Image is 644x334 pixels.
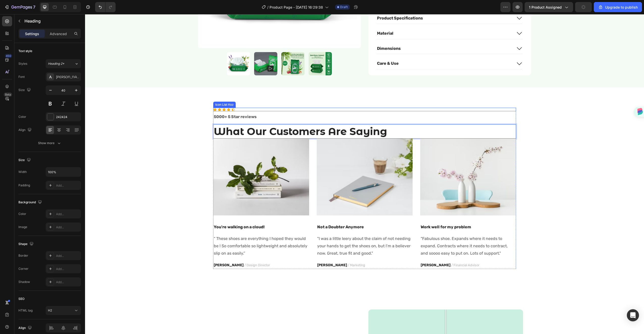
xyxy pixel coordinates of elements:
[25,31,39,36] p: Settings
[56,267,80,271] div: Add...
[95,2,116,12] div: Undo/Redo
[18,325,33,331] div: Align
[18,253,28,258] div: Border
[18,212,26,216] div: Color
[129,88,150,93] div: Icon List Hoz
[366,249,394,253] span: / Financial Advisor
[46,306,81,315] button: H2
[18,199,43,206] div: Background
[270,5,323,10] span: Product Page - [DATE] 16:29:38
[18,183,30,188] div: Padding
[336,221,431,243] p: "Fabulous shoe. Expands where it needs to expand. Contracts where it needs to contract, and soooo...
[56,212,80,216] div: Add...
[4,93,12,97] div: Beta
[46,59,81,68] button: Heading 2*
[18,266,29,271] div: Corner
[529,5,562,10] span: 1 product assigned
[159,249,185,253] span: / Design Director
[292,17,308,21] span: Material
[525,2,573,12] button: 1 product assigned
[18,241,35,248] div: Shape
[18,127,33,133] div: Align
[263,249,280,253] span: / Marketing
[292,47,314,52] span: Care & Use
[18,225,27,229] div: Image
[598,5,638,10] div: Upgrade to publish
[48,308,52,312] span: H2
[18,297,24,301] div: SEO
[50,31,67,36] p: Advanced
[85,14,644,334] iframe: Design area
[18,49,32,53] div: Text style
[56,254,80,258] div: Add...
[18,157,32,164] div: Size
[232,221,327,243] p: "I was a little leery about the claim of not needing your hands to get the shoes on, but I’m a be...
[128,124,224,201] img: Alt Image
[594,2,642,12] button: Upgrade to publish
[18,280,30,284] div: Shadow
[267,5,269,10] span: /
[56,115,80,119] div: 242424
[18,308,33,313] div: HTML tag
[18,170,27,174] div: Width
[33,4,35,10] p: 7
[129,221,224,243] p: “ These shoes are everything I hoped they would be ! So comfortable so lightweight and absolutely...
[56,183,80,188] div: Add...
[292,32,316,37] span: Dimensions
[340,5,348,9] span: Draft
[2,2,38,12] button: 7
[5,54,12,58] div: 450
[48,61,64,66] span: Heading 2*
[232,124,328,201] img: Alt Image
[18,75,25,79] div: Font
[128,110,431,124] h2: Rich Text Editor. Editing area: main
[232,210,327,216] p: Not a Doubter Anymore
[24,18,79,24] p: Heading
[129,100,431,106] p: 5000+ 5 Star reviews
[627,309,639,321] div: Open Intercom Messenger
[56,75,80,79] div: [PERSON_NAME]
[335,124,431,201] img: Alt Image
[129,210,224,216] p: You're walking on a cloud!
[129,111,431,124] p: What Our Customers Are Saying
[336,210,431,216] p: Work well for my problem
[18,139,81,148] button: Show more
[38,141,62,146] div: Show more
[56,280,80,284] div: Add...
[232,249,262,253] strong: [PERSON_NAME]
[129,249,158,253] strong: [PERSON_NAME]
[56,225,80,230] div: Add...
[46,167,81,176] input: Auto
[336,249,365,253] strong: [PERSON_NAME]
[18,61,27,66] div: Styles
[18,87,32,94] div: Size
[18,115,26,119] div: Color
